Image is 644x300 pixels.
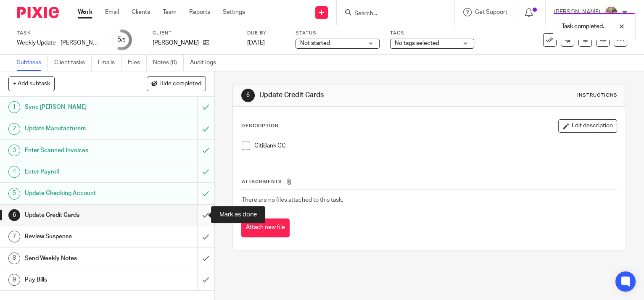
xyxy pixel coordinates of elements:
[241,89,255,102] div: 6
[254,142,617,150] p: CitiBank CC
[17,55,48,71] a: Subtasks
[8,145,20,156] div: 3
[159,81,201,87] span: Hide completed
[17,30,101,37] label: Task
[259,91,447,100] h1: Update Credit Cards
[153,39,199,47] p: [PERSON_NAME]
[558,119,617,133] button: Edit description
[8,123,20,135] div: 2
[247,30,285,37] label: Due by
[8,166,20,178] div: 4
[8,76,55,91] button: + Add subtask
[8,101,20,113] div: 1
[132,8,150,16] a: Clients
[25,252,134,265] h1: Send Weekly Notes
[242,179,282,184] span: Attachments
[121,38,126,42] small: /9
[163,8,177,16] a: Team
[223,8,245,16] a: Settings
[105,8,119,16] a: Email
[17,39,101,47] div: Weekly Update - Rubin
[8,188,20,200] div: 5
[153,55,184,71] a: Notes (0)
[189,8,210,16] a: Reports
[8,231,20,242] div: 7
[147,76,206,91] button: Hide completed
[25,274,134,286] h1: Pay Bills
[577,92,617,99] div: Instructions
[190,55,222,71] a: Audit logs
[296,30,380,37] label: Status
[25,166,134,178] h1: Enter Payroll
[25,187,134,200] h1: Update Checking Account
[242,197,343,203] span: There are no files attached to this task.
[25,144,134,157] h1: Enter Scanned Invoices
[241,123,279,129] p: Description
[17,7,59,18] img: Pixie
[25,230,134,243] h1: Review Suspense
[128,55,147,71] a: Files
[25,101,134,113] h1: Sync [PERSON_NAME]
[78,8,92,16] a: Work
[54,55,92,71] a: Client tasks
[17,39,101,47] div: Weekly Update - [PERSON_NAME]
[562,22,604,31] p: Task completed.
[241,218,290,237] button: Attach new file
[8,253,20,264] div: 8
[8,209,20,221] div: 6
[8,274,20,286] div: 9
[153,30,237,37] label: Client
[117,35,126,45] div: 5
[604,6,618,19] img: image.jpg
[247,40,265,46] span: [DATE]
[98,55,121,71] a: Emails
[25,209,134,221] h1: Update Credit Cards
[25,122,134,135] h1: Update Manufacturers
[300,40,330,46] span: Not started
[395,40,439,46] span: No tags selected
